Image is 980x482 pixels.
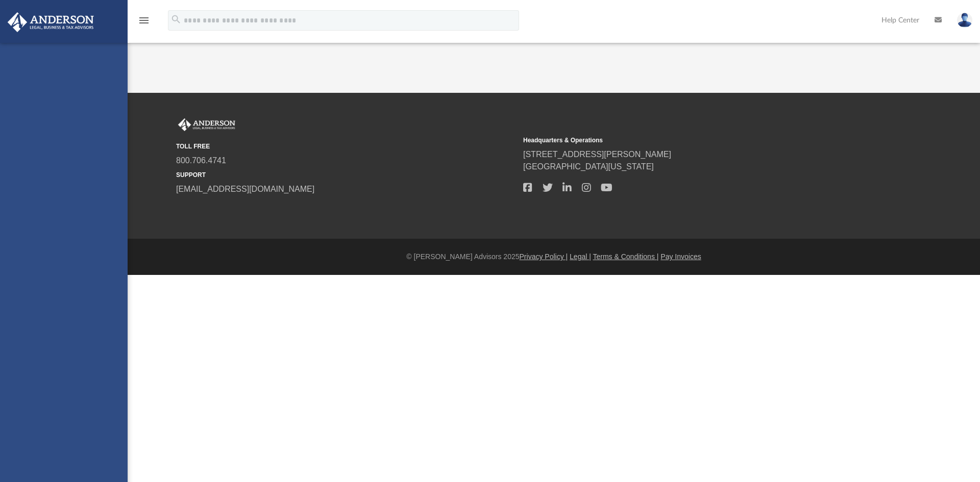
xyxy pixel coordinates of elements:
a: [GEOGRAPHIC_DATA][US_STATE] [523,162,654,171]
img: Anderson Advisors Platinum Portal [176,118,237,132]
a: Legal | [570,252,591,261]
a: Terms & Conditions | [593,252,659,261]
a: [EMAIL_ADDRESS][DOMAIN_NAME] [176,185,314,193]
i: search [170,14,182,25]
img: User Pic [957,13,972,28]
a: 800.706.4741 [176,156,226,165]
a: Pay Invoices [660,252,701,261]
small: TOLL FREE [176,142,516,151]
a: menu [138,19,150,27]
a: [STREET_ADDRESS][PERSON_NAME] [523,150,671,159]
small: SUPPORT [176,170,516,180]
small: Headquarters & Operations [523,136,863,145]
div: © [PERSON_NAME] Advisors 2025 [128,251,980,262]
img: Anderson Advisors Platinum Portal [5,12,97,32]
i: menu [138,14,150,27]
a: Privacy Policy | [520,252,568,261]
